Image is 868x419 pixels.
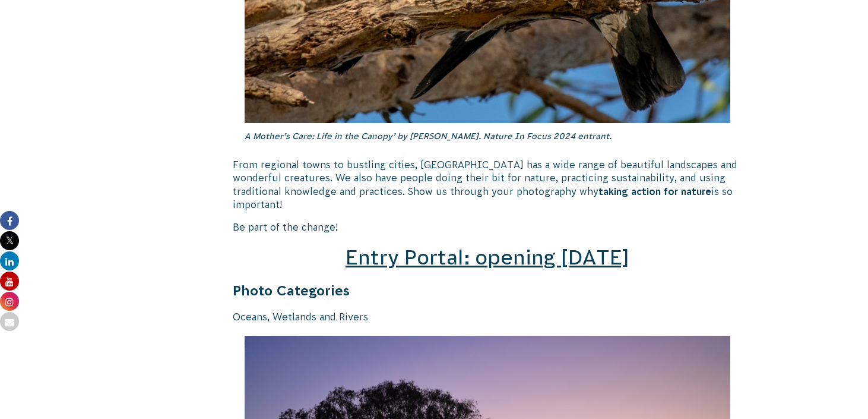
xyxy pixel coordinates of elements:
a: Entry Portal: opening [DATE] [346,246,629,269]
strong: Photo Categories [233,283,350,298]
p: Be part of the change! [233,220,742,234]
em: A Mother’s Care: Life in the Canopy’ by [PERSON_NAME]. Nature In Focus 2024 entrant. [245,131,612,141]
p: Oceans, Wetlands and Rivers [233,310,742,323]
strong: taking action for nature [598,186,711,197]
p: From regional towns to bustling cities, [GEOGRAPHIC_DATA] has a wide range of beautiful landscape... [233,158,742,212]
